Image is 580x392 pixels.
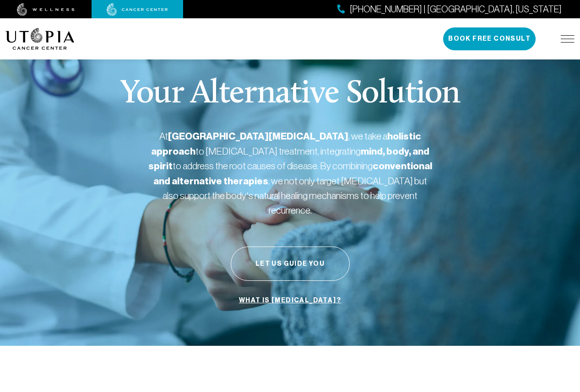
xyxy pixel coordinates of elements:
[5,28,75,50] img: logo
[17,3,75,16] img: wellness
[231,247,350,281] button: Let Us Guide You
[350,3,562,16] span: [PHONE_NUMBER] | [GEOGRAPHIC_DATA], [US_STATE]
[151,130,421,157] strong: holistic approach
[168,130,348,142] strong: [GEOGRAPHIC_DATA][MEDICAL_DATA]
[148,129,432,217] p: At , we take a to [MEDICAL_DATA] treatment, integrating to address the root causes of disease. By...
[120,78,460,111] p: Your Alternative Solution
[561,35,575,43] img: icon-hamburger
[153,160,432,187] strong: conventional and alternative therapies
[107,3,168,16] img: cancer center
[443,27,536,50] button: Book Free Consult
[237,292,343,309] a: What is [MEDICAL_DATA]?
[337,3,562,16] a: [PHONE_NUMBER] | [GEOGRAPHIC_DATA], [US_STATE]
